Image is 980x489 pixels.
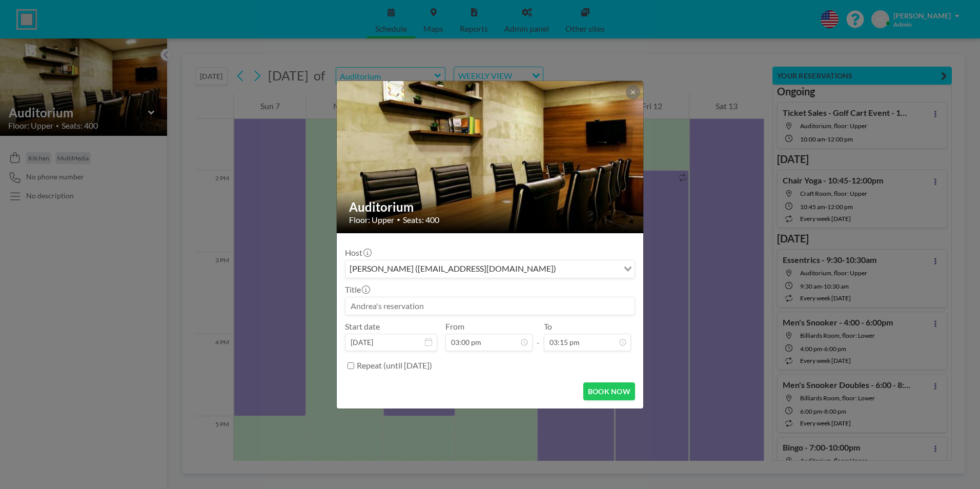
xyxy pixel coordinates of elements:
[445,321,464,332] label: From
[403,215,439,225] span: Seats: 400
[357,360,432,371] label: Repeat (until [DATE])
[349,199,632,215] h2: Auditorium
[349,215,394,225] span: Floor: Upper
[537,325,540,348] span: -
[583,382,635,400] button: BOOK NOW
[337,54,644,259] img: 537.jpg
[397,216,400,223] span: •
[544,321,552,332] label: To
[345,248,371,258] label: Host
[345,284,369,295] label: Title
[345,260,635,278] div: Search for option
[348,262,558,276] span: [PERSON_NAME] ([EMAIL_ADDRESS][DOMAIN_NAME])
[345,321,380,332] label: Start date
[345,297,635,315] input: Andrea's reservation
[559,262,618,276] input: Search for option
